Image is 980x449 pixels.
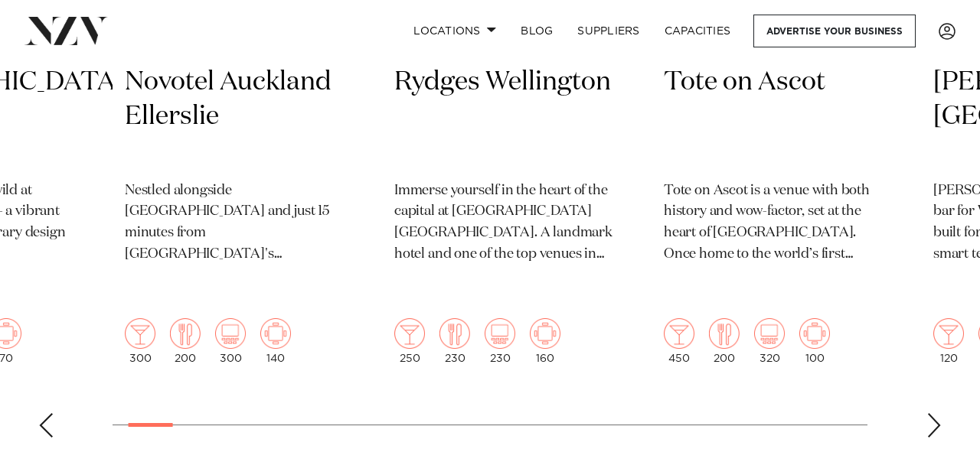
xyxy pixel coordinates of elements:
div: 230 [485,318,515,364]
p: Immerse yourself in the heart of the capital at [GEOGRAPHIC_DATA] [GEOGRAPHIC_DATA]. A landmark h... [394,181,616,266]
div: 450 [664,318,694,364]
p: Nestled alongside [GEOGRAPHIC_DATA] and just 15 minutes from [GEOGRAPHIC_DATA]'s [GEOGRAPHIC_DATA... [125,181,347,266]
div: 100 [799,318,830,364]
div: 200 [709,318,740,364]
img: dining.png [709,318,740,349]
img: meeting.png [799,318,830,349]
h2: Tote on Ascot [664,65,886,168]
img: meeting.png [530,318,560,349]
img: dining.png [170,318,201,349]
div: 230 [439,318,470,364]
a: BLOG [508,15,565,47]
a: Locations [401,15,508,47]
img: theatre.png [485,318,515,349]
img: theatre.png [215,318,246,349]
div: 320 [754,318,785,364]
p: Tote on Ascot is a venue with both history and wow-factor, set at the heart of [GEOGRAPHIC_DATA].... [664,181,886,266]
a: Advertise your business [753,15,916,47]
a: SUPPLIERS [565,15,652,47]
img: cocktail.png [394,318,425,349]
div: 160 [530,318,560,364]
div: 250 [394,318,425,364]
img: cocktail.png [664,318,694,349]
div: 140 [260,318,291,364]
img: nzv-logo.png [24,17,108,44]
h2: Rydges Wellington [394,65,616,168]
h2: Novotel Auckland Ellerslie [125,65,347,168]
div: 120 [933,318,964,364]
img: dining.png [439,318,470,349]
img: cocktail.png [125,318,155,349]
div: 200 [170,318,201,364]
div: 300 [215,318,246,364]
img: cocktail.png [933,318,964,349]
img: meeting.png [260,318,291,349]
div: 300 [125,318,155,364]
img: theatre.png [754,318,785,349]
a: Capacities [652,15,743,47]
